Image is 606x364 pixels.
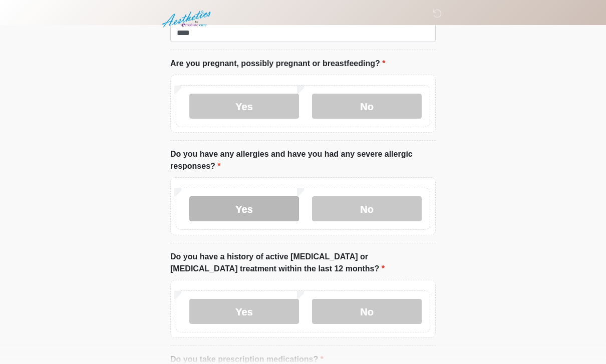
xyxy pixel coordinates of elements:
label: Are you pregnant, possibly pregnant or breastfeeding? [170,58,385,70]
label: Do you have a history of active [MEDICAL_DATA] or [MEDICAL_DATA] treatment within the last 12 mon... [170,251,436,275]
label: No [312,94,422,119]
label: No [312,196,422,221]
label: Yes [189,299,299,324]
label: No [312,299,422,324]
img: Aesthetics by Emediate Cure Logo [160,8,215,31]
label: Yes [189,94,299,119]
label: Do you have any allergies and have you had any severe allergic responses? [170,148,436,172]
label: Yes [189,196,299,221]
